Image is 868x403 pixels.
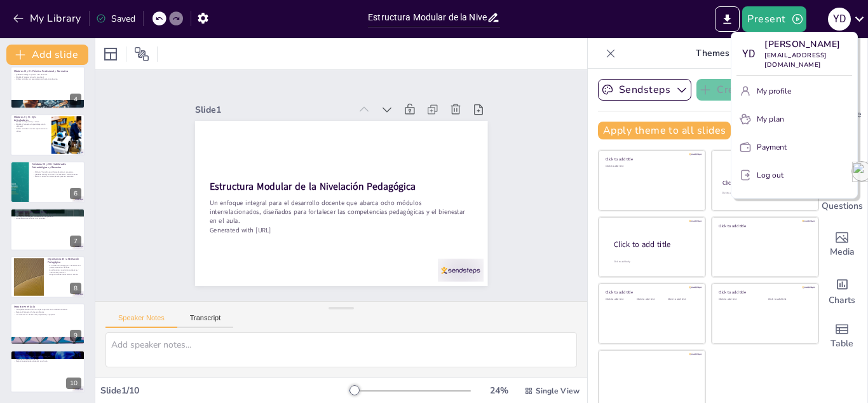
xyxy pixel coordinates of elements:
p: [PERSON_NAME] [764,38,852,51]
div: Y D [736,43,759,66]
p: [EMAIL_ADDRESS][DOMAIN_NAME] [764,51,852,70]
p: Log out [757,169,783,181]
button: Payment [736,137,852,157]
p: Payment [757,141,787,153]
button: Log out [736,165,852,185]
button: My plan [736,109,852,129]
p: My profile [757,85,791,97]
button: My profile [736,81,852,101]
p: My plan [757,113,784,125]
